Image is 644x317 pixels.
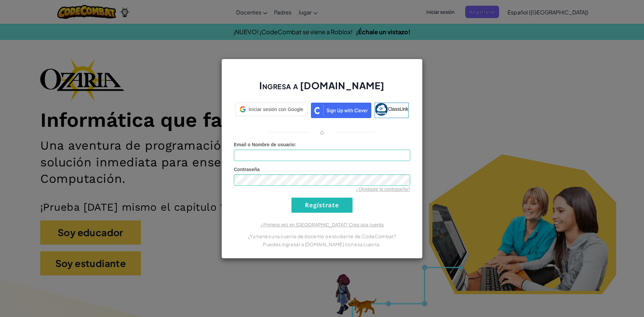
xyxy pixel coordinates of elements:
a: ¿Olvidaste la contraseña? [356,187,410,192]
p: o [320,128,324,136]
label: : [234,141,296,148]
span: Email o Nombre de usuario [234,142,294,147]
img: clever_sso_button@2x.png [311,103,371,118]
img: classlink-logo-small.png [375,103,388,116]
a: ¿Primera vez en [GEOGRAPHIC_DATA]? Crea una cuenta [260,222,384,227]
p: Puedes ingresar a [DOMAIN_NAME] con esa cuenta. [234,240,410,248]
a: Iniciar sesión con Google [235,103,308,118]
span: Iniciar sesión con Google [249,106,303,113]
h2: Ingresa a [DOMAIN_NAME] [234,79,410,99]
span: Contraseña [234,167,260,172]
div: Iniciar sesión con Google [235,103,308,116]
span: ClassLink [388,106,408,111]
p: ¿Ya tienes una cuenta de docente o estudiante de CodeCombat? [234,232,410,240]
input: Regístrate [291,198,353,213]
